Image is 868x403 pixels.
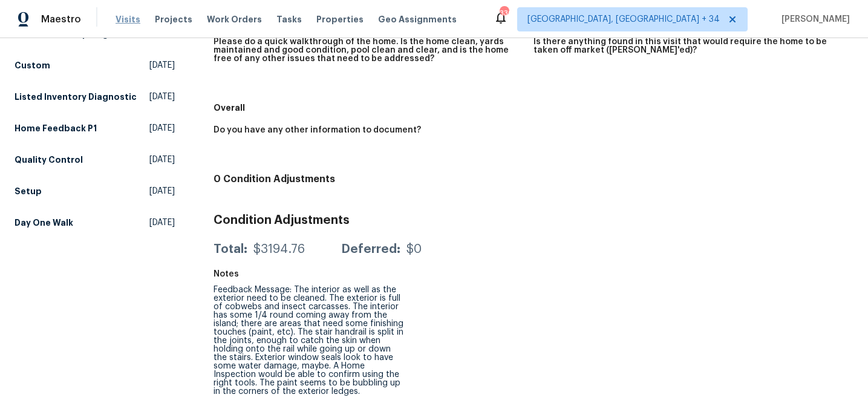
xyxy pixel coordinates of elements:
[777,13,850,25] span: [PERSON_NAME]
[15,217,73,229] h5: Day One Walk
[207,13,262,25] span: Work Orders
[253,243,305,255] div: $3194.76
[15,91,137,103] h5: Listed Inventory Diagnostic
[15,154,83,166] h5: Quality Control
[149,185,175,197] span: [DATE]
[41,13,81,25] span: Maestro
[15,117,175,139] a: Home Feedback P1[DATE]
[378,13,457,25] span: Geo Assignments
[15,180,175,202] a: Setup[DATE]
[15,86,175,108] a: Listed Inventory Diagnostic[DATE]
[534,38,844,54] h5: Is there anything found in this visit that would require the home to be taken off market ([PERSON...
[316,13,364,25] span: Properties
[15,59,50,71] h5: Custom
[406,243,422,255] div: $0
[15,149,175,171] a: Quality Control[DATE]
[116,13,140,25] span: Visits
[500,7,508,19] div: 330
[15,122,97,134] h5: Home Feedback P1
[149,122,175,134] span: [DATE]
[149,91,175,103] span: [DATE]
[214,102,853,114] h5: Overall
[149,59,175,71] span: [DATE]
[214,214,853,226] h3: Condition Adjustments
[214,243,247,255] div: Total:
[214,173,853,185] h4: 0 Condition Adjustments
[149,154,175,166] span: [DATE]
[214,126,421,134] h5: Do you have any other information to document?
[155,13,192,25] span: Projects
[214,286,406,396] div: Feedback Message: The interior as well as the exterior need to be cleaned. The exterior is full o...
[15,185,42,197] h5: Setup
[341,243,400,255] div: Deferred:
[15,54,175,76] a: Custom[DATE]
[214,270,239,278] h5: Notes
[15,212,175,234] a: Day One Walk[DATE]
[214,38,524,63] h5: Please do a quick walkthrough of the home. Is the home clean, yards maintained and good condition...
[527,13,720,25] span: [GEOGRAPHIC_DATA], [GEOGRAPHIC_DATA] + 34
[276,15,302,24] span: Tasks
[149,217,175,229] span: [DATE]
